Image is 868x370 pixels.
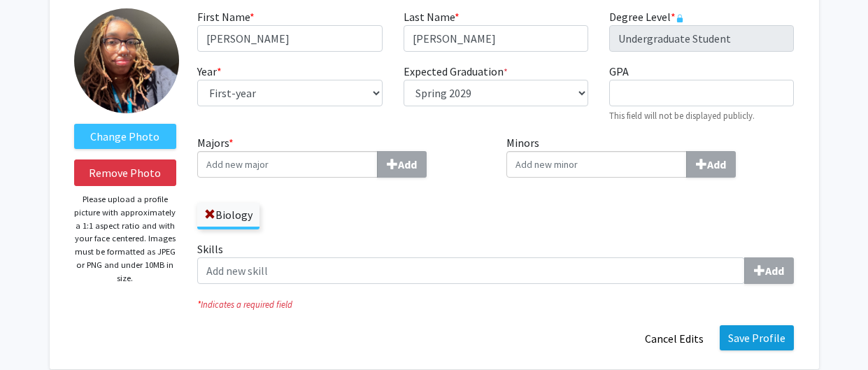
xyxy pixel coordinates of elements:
label: ChangeProfile Picture [74,124,177,149]
button: Skills [744,257,794,284]
input: Majors*Add [197,151,378,178]
label: GPA [609,63,629,80]
label: Skills [197,241,794,284]
button: Remove Photo [74,159,177,186]
input: MinorsAdd [506,151,687,178]
b: Add [707,157,726,171]
label: Minors [506,134,795,178]
label: Last Name [404,8,460,25]
button: Save Profile [720,325,794,350]
i: Indicates a required field [197,298,794,311]
button: Majors* [377,151,427,178]
b: Add [765,264,784,278]
img: Profile Picture [74,8,179,113]
b: Add [398,157,417,171]
p: Please upload a profile picture with approximately a 1:1 aspect ratio and with your face centered... [74,193,177,285]
small: This field will not be displayed publicly. [609,110,755,121]
label: Year [197,63,222,80]
label: Majors [197,134,485,178]
iframe: Chat [10,307,59,360]
label: Degree Level [609,8,684,25]
label: Expected Graduation [404,63,508,80]
button: Minors [686,151,736,178]
svg: This information is provided and automatically updated by Morgan State University and is not edit... [676,14,684,22]
label: First Name [197,8,255,25]
label: Biology [197,203,259,227]
input: SkillsAdd [197,257,745,284]
button: Cancel Edits [636,325,713,352]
